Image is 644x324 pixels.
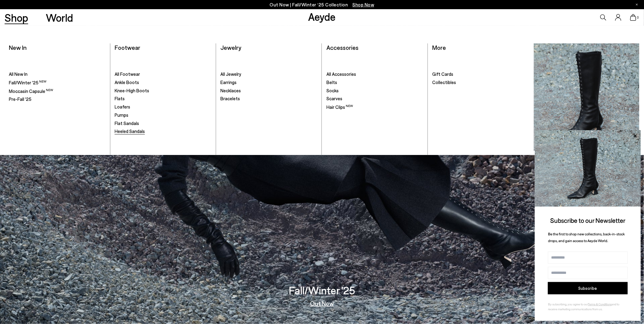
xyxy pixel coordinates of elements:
a: Pre-Fall '25 [9,96,105,102]
span: Flat Sandals [115,120,139,126]
a: More [432,44,446,51]
span: Navigate to /collections/new-in [353,2,374,7]
a: Scarves [326,96,423,102]
a: Belts [326,79,423,86]
a: Pumps [115,112,211,118]
a: Terms & Conditions [588,302,612,306]
a: Flat Sandals [115,120,211,127]
span: Bracelets [221,96,240,101]
a: Shop [5,12,28,23]
span: Flats [115,96,125,101]
p: Out Now | Fall/Winter ‘25 Collection [270,1,374,9]
span: Scarves [326,96,342,101]
a: All Footwear [115,71,211,77]
span: By subscribing, you agree to our [548,302,588,306]
span: Socks [326,88,339,93]
span: Belts [326,79,337,85]
a: 0 [630,14,636,21]
a: Aeyde [308,10,336,23]
a: Fall/Winter '25 [9,79,105,86]
h3: Fall/Winter '25 [289,285,355,296]
span: Heeled Sandals [115,128,145,134]
a: Bracelets [221,96,317,102]
a: Out Now [310,300,334,306]
a: Loafers [115,104,211,110]
span: Earrings [221,79,237,85]
span: Pre-Fall '25 [9,96,31,102]
a: All Jewelry [221,71,317,77]
button: Subscribe [548,282,628,294]
a: Knee-High Boots [115,88,211,94]
a: Gift Cards [432,71,529,77]
a: Fall/Winter '25 Out Now [534,43,639,150]
span: Ankle Boots [115,79,139,85]
span: Moccasin Capsule [9,88,53,94]
span: Fall/Winter '25 [9,80,46,85]
span: All Jewelry [221,71,241,77]
a: Heeled Sandals [115,128,211,134]
span: All New In [9,71,28,77]
a: Accessories [326,44,359,51]
span: Be the first to shop new collections, back-in-stock drops, and gain access to Aeyde World. [548,232,625,243]
span: Pumps [115,112,128,118]
span: Necklaces [221,88,241,93]
span: Knee-High Boots [115,88,149,93]
span: All Footwear [115,71,140,77]
a: Flats [115,96,211,102]
a: Collectibles [432,79,529,86]
a: New In [9,44,27,51]
span: Subscribe to our Newsletter [550,216,626,224]
img: Group_1295_900x.jpg [534,43,639,150]
a: Earrings [221,79,317,86]
a: Ankle Boots [115,79,211,86]
a: All New In [9,71,105,77]
span: Loafers [115,104,130,109]
span: All Accessories [326,71,356,77]
span: Collectibles [432,79,456,85]
a: Footwear [115,44,140,51]
span: 0 [636,16,639,19]
a: Socks [326,88,423,94]
span: Hair Clips [326,104,353,110]
img: 2a6287a1333c9a56320fd6e7b3c4a9a9.jpg [535,130,641,207]
a: World [46,12,73,23]
a: Hair Clips [326,104,423,110]
a: All Accessories [326,71,423,77]
span: Gift Cards [432,71,453,77]
a: Necklaces [221,88,317,94]
a: Moccasin Capsule [9,88,105,94]
a: Jewelry [221,44,241,51]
